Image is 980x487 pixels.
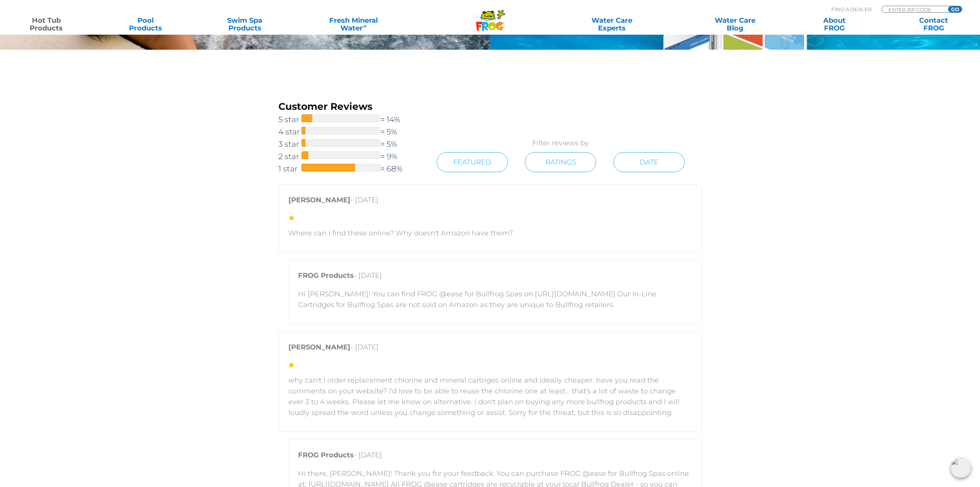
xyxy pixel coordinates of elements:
[278,126,302,138] span: 4 star
[831,6,871,13] p: Find A Dealer
[278,138,420,150] a: 3 star= 5%
[288,228,692,238] p: Where can I find these online? Why doesn't Amazon have them?
[888,6,940,13] input: Zip Code Form
[288,195,692,209] p: - [DATE]
[107,17,184,32] a: PoolProducts
[288,375,692,418] p: why can't I order replacement chlorine and mineral cartriges online and ideally cheaper. have you...
[796,17,873,32] a: AboutFROG
[298,270,692,285] p: - [DATE]
[278,150,302,163] span: 2 star
[305,17,402,32] a: Fresh MineralWater∞
[298,450,692,464] p: - [DATE]
[278,150,420,163] a: 2 star= 9%
[948,6,962,12] input: GO
[549,17,675,32] a: Water CareExperts
[278,100,420,113] h3: Customer Reviews
[278,113,302,126] span: 5 star
[278,138,302,150] span: 3 star
[895,17,972,32] a: ContactFROG
[298,289,692,310] p: Hi [PERSON_NAME]! You can find FROG @ease for Bullfrog Spas on [URL][DOMAIN_NAME] Our In-Line Car...
[278,126,420,138] a: 4 star= 5%
[288,196,350,204] strong: [PERSON_NAME]
[288,343,350,351] strong: [PERSON_NAME]
[613,152,685,172] a: Date
[298,451,354,459] strong: FROG Products
[363,23,367,29] sup: ∞
[951,458,971,478] img: openIcon
[206,17,283,32] a: Swim SpaProducts
[437,152,508,172] a: Featured
[419,138,702,148] p: Filter reviews by
[278,113,420,126] a: 5 star= 14%
[288,342,692,356] p: - [DATE]
[697,17,774,32] a: Water CareBlog
[8,17,85,32] a: Hot TubProducts
[525,152,596,172] a: Ratings
[278,163,420,175] a: 1 star= 68%
[298,271,354,280] strong: FROG Products
[278,163,302,175] span: 1 star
